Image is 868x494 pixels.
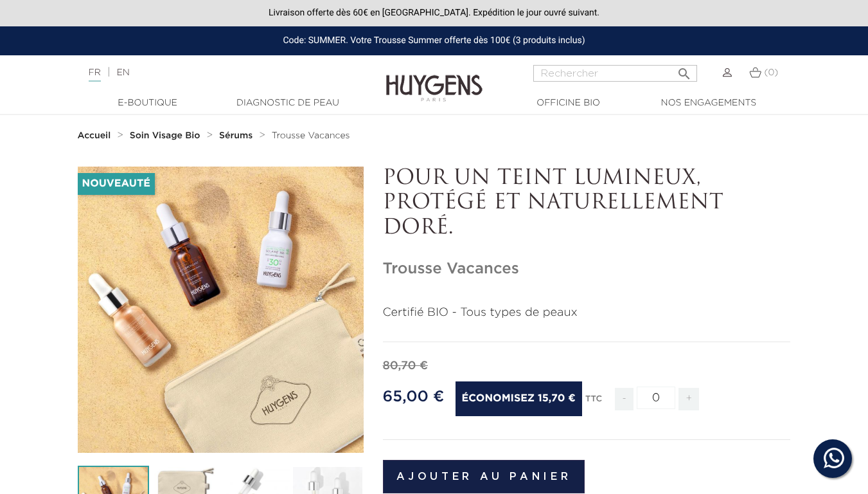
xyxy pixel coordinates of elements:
[84,96,212,110] a: E-Boutique
[383,304,791,322] p: Certifié BIO - Tous types de peaux
[224,96,352,110] a: Diagnostic de peau
[383,460,585,493] button: Ajouter au panier
[272,131,350,141] a: Trousse Vacances
[82,65,352,80] div: |
[673,61,696,78] button: 
[272,131,350,140] span: Trousse Vacances
[456,381,582,416] span: Économisez 15,70 €
[504,96,633,110] a: Officine Bio
[219,131,252,140] strong: Sérums
[78,173,155,195] li: Nouveauté
[386,54,483,104] img: Huygens
[383,360,429,372] span: 80,70 €
[130,131,204,141] a: Soin Visage Bio
[383,389,445,405] span: 65,00 €
[383,167,791,241] p: POUR UN TEINT LUMINEUX, PROTÉGÉ ET NATURELLEMENT DORÉ.
[89,68,101,82] a: FR
[116,68,129,77] a: EN
[644,96,773,110] a: Nos engagements
[678,388,699,410] span: +
[78,131,111,140] strong: Accueil
[533,65,697,82] input: Rechercher
[130,131,200,140] strong: Soin Visage Bio
[585,385,602,420] div: TTC
[615,388,633,410] span: -
[764,68,778,77] span: (0)
[219,131,256,141] a: Sérums
[677,62,692,78] i: 
[78,131,114,141] a: Accueil
[637,387,675,409] input: Quantité
[383,260,791,279] h1: Trousse Vacances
